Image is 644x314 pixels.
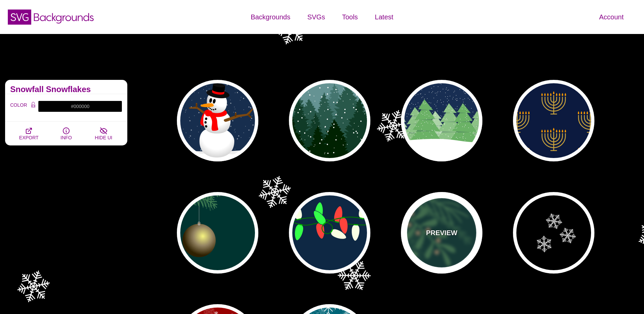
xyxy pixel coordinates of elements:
button: vector menorahs in alternating grid on dark blue background [513,80,594,161]
button: vector art snowman with black hat, branch arms, and carrot nose [177,80,258,161]
button: PREVIEWvarious vector plants [401,192,482,274]
a: Account [591,7,632,27]
button: HIDE UI [85,122,122,145]
button: EXPORT [10,122,48,145]
h2: Snowfall Snowflakes [10,87,122,92]
span: HIDE UI [95,135,112,140]
button: Christmas lights drawn in vector art [289,192,370,274]
label: COLOR [10,101,28,112]
button: Color Lock [28,101,38,110]
button: white snowflakes on black background [513,192,594,274]
button: vector style pine trees in snowy scene [401,80,482,161]
a: Latest [366,7,402,27]
button: vector forest trees fading into snowy mist [289,80,370,161]
span: EXPORT [19,135,38,140]
a: Backgrounds [242,7,299,27]
button: gold tree ornament hanging from pine branch in vector [177,192,258,274]
a: Tools [333,7,366,27]
span: INFO [60,135,72,140]
a: SVGs [299,7,333,27]
button: INFO [48,122,85,145]
p: PREVIEW [426,228,457,238]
